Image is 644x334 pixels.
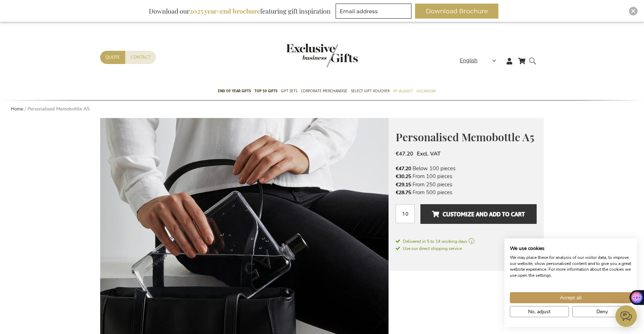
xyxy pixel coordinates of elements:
[286,44,322,67] a: store logo
[396,189,411,196] span: €28.75
[146,4,334,19] div: Download our featuring gift inspiration
[510,245,631,252] h2: We use cookies
[396,181,537,188] li: From 250 pieces
[11,106,23,112] a: Home
[396,181,411,188] span: €29.15
[125,51,156,64] a: Contact
[510,255,631,279] p: We may place these for analysis of our visitor data, to improve our website, show personalised co...
[100,51,125,64] a: Quote
[351,87,390,95] span: Select Gift Voucher
[572,306,631,317] button: Deny all cookies
[528,308,551,315] span: No, adjust
[420,204,537,224] button: Customize and add to cart
[631,9,635,13] img: Close
[301,87,347,95] span: Corporate Merchandise
[629,7,638,15] div: Close
[510,292,631,303] button: Accept all cookies
[254,87,277,95] span: TOP 50 Gifts
[510,306,569,317] button: Adjust cookie preferences
[596,308,608,315] span: Deny
[460,57,478,65] span: English
[218,87,251,95] span: End of year gifts
[286,44,358,67] img: Exclusive Business gifts logo
[415,4,498,19] button: Download Brochure
[396,204,415,223] input: Qty
[396,165,411,172] span: €47.20
[190,7,260,15] b: 2025 year-end brochure
[396,150,413,157] span: €47.20
[396,188,537,196] li: From 500 pieces
[396,172,537,180] li: From 100 pieces
[460,57,501,65] div: English
[396,245,462,252] a: Use our direct shipping service
[336,4,414,21] form: marketing offers and promotions
[396,164,537,172] li: Below 100 pieces
[393,87,413,95] span: By Budget
[615,305,637,327] iframe: belco-activator-frame
[416,87,435,95] span: Occasions
[396,173,411,180] span: €30.25
[281,87,297,95] span: Gift Sets
[28,106,90,112] strong: Personalised Memobottle A5
[396,130,534,144] span: Personalised Memobottle A5
[417,150,440,157] span: Excl. VAT
[560,294,582,301] span: Accept all
[396,238,537,245] a: Delivered in 5 to 14 working days
[396,246,462,251] span: Use our direct shipping service
[336,4,411,19] input: Email address
[432,208,525,220] span: Customize and add to cart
